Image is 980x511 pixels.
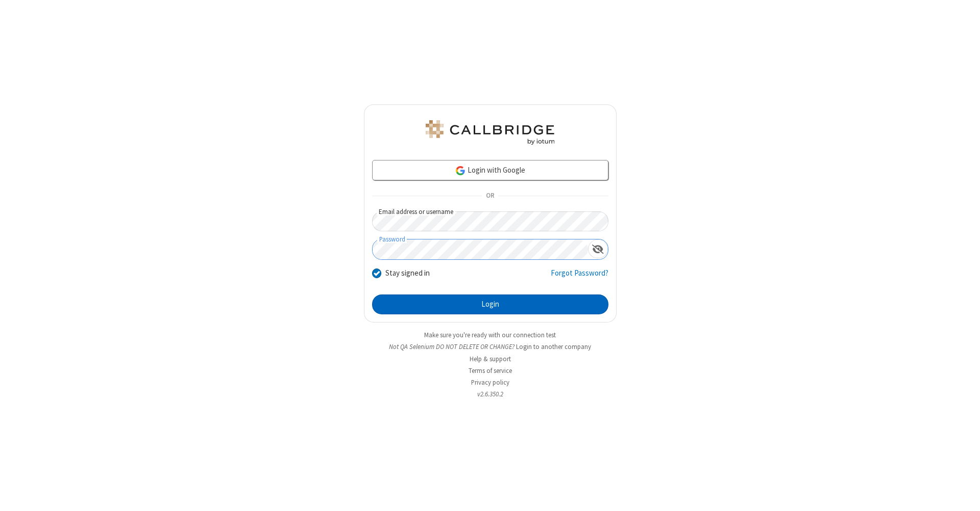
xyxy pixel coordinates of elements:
[551,267,608,287] a: Forgot Password?
[372,294,608,315] button: Login
[424,331,556,339] a: Make sure you're ready with our connection test
[470,355,511,363] a: Help & support
[385,267,430,279] label: Stay signed in
[516,342,591,352] button: Login to another company
[469,366,512,375] a: Terms of service
[364,342,617,352] li: Not QA Selenium DO NOT DELETE OR CHANGE?
[373,239,588,259] input: Password
[372,160,608,180] a: Login with Google
[424,120,556,145] img: QA Selenium DO NOT DELETE OR CHANGE
[364,389,617,399] li: v2.6.350.2
[471,378,509,387] a: Privacy policy
[455,165,466,176] img: google-icon.png
[372,211,608,231] input: Email address or username
[482,189,498,203] span: OR
[588,239,608,258] div: Show password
